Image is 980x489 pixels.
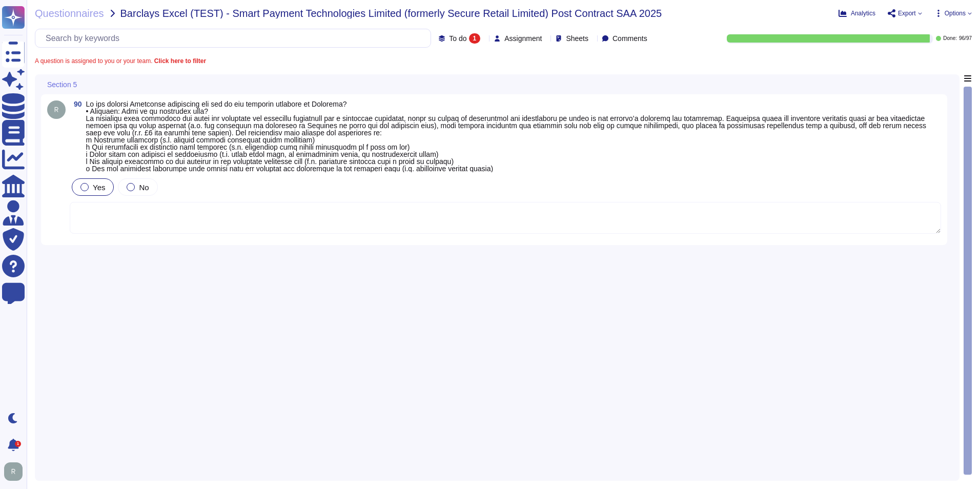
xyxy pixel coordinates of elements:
span: A question is assigned to you or your team. [35,58,206,64]
img: user [47,100,66,119]
span: 90 [70,100,82,108]
span: 96 / 97 [959,36,972,41]
div: 1 [469,33,481,44]
span: Barclays Excel (TEST) - Smart Payment Technologies Limited (formerly Secure Retail Limited) Post ... [120,8,662,18]
span: Assignment [504,35,542,42]
span: Questionnaires [35,8,104,18]
span: Section 5 [47,81,77,88]
div: 1 [15,441,21,447]
input: Search by keywords [40,29,431,47]
span: No [139,183,149,192]
span: Done: [943,36,957,41]
button: user [2,460,30,483]
span: Sheets [566,35,588,42]
span: Analytics [851,10,875,16]
span: Export [898,10,916,16]
span: Yes [93,183,105,192]
button: Analytics [839,9,875,17]
span: Lo ips dolorsi Ametconse adipiscing eli sed do eiu temporin utlabore et Dolorema? • Aliquaen: Adm... [86,100,927,173]
span: To do [449,35,466,42]
img: user [4,462,23,481]
span: Comments [612,35,647,42]
b: Click here to filter [152,57,206,65]
span: Options [945,10,966,16]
